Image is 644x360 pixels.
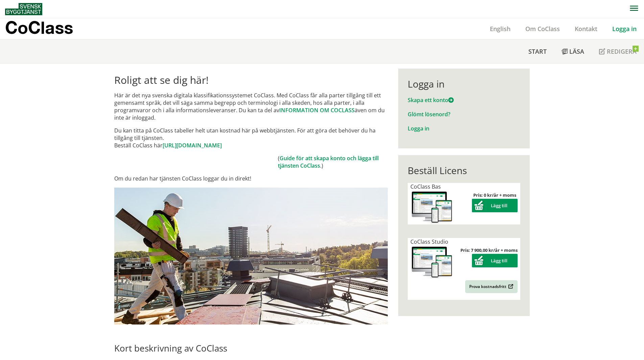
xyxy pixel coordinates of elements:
[569,47,584,55] span: Läsa
[114,127,388,149] p: Du kan titta på CoClass tabeller helt utan kostnad här på webbtjänsten. För att göra det behöver ...
[114,343,388,354] h2: Kort beskrivning av CoClass
[408,125,429,132] a: Logga in
[114,188,388,325] img: login.jpg
[278,154,388,169] td: ( .)
[472,202,518,209] a: Lägg till
[163,142,222,149] a: [URL][DOMAIN_NAME]
[567,25,605,33] a: Kontakt
[465,280,518,293] a: Prova kostnadsfritt
[279,106,355,114] a: INFORMATION OM COCLASS
[528,47,547,55] span: Start
[507,284,514,289] img: Outbound.png
[482,25,518,33] a: English
[410,238,448,245] span: CoClass Studio
[114,92,388,121] p: Här är det nya svenska digitala klassifikationssystemet CoClass. Med CoClass får alla parter till...
[408,165,520,176] div: Beställ Licens
[518,25,567,33] a: Om CoClass
[410,183,441,190] span: CoClass Bas
[410,190,454,224] img: coclass-license.jpg
[408,78,520,90] div: Logga in
[5,24,73,31] p: CoClass
[114,175,388,182] p: Om du redan har tjänsten CoClass loggar du in direkt!
[473,192,516,198] strong: Pris: 0 kr/år + moms
[5,3,42,15] img: Svensk Byggtjänst
[472,199,518,212] button: Lägg till
[605,25,644,33] a: Logga in
[5,18,88,39] a: CoClass
[472,254,518,267] button: Lägg till
[114,74,388,86] h1: Roligt att se dig här!
[410,245,454,280] img: coclass-license.jpg
[554,40,592,63] a: Läsa
[408,111,450,118] a: Glömt lösenord?
[278,154,379,169] a: Guide för att skapa konto och lägga till tjänsten CoClass
[472,258,518,264] a: Lägg till
[521,40,554,63] a: Start
[460,247,518,253] strong: Pris: 7 900,00 kr/år + moms
[408,96,454,104] a: Skapa ett konto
